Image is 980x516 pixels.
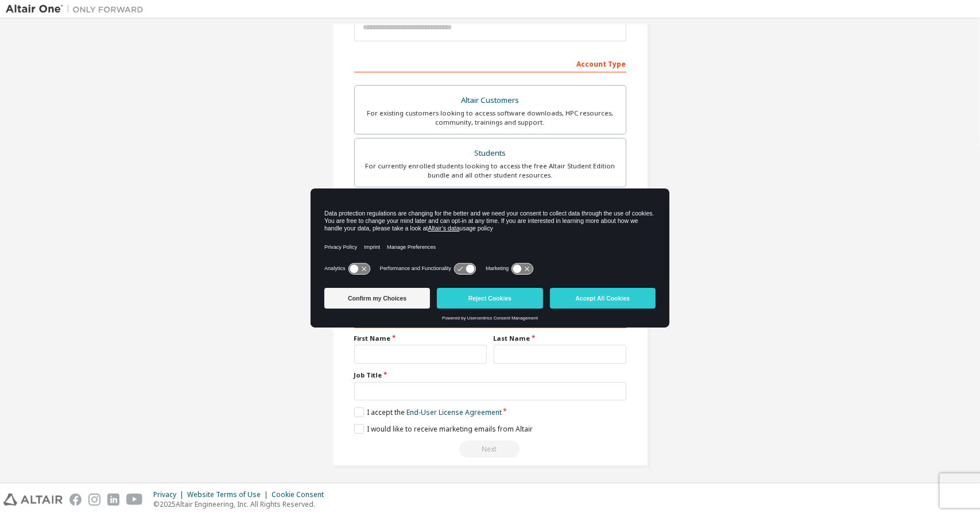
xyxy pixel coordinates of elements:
img: Altair One [6,3,149,15]
img: altair_logo.svg [3,494,63,506]
img: facebook.svg [69,494,82,506]
p: © 2025 Altair Engineering, Inc. All Rights Reserved. [153,499,331,509]
div: For currently enrolled students looking to access the free Altair Student Edition bundle and all ... [362,161,619,180]
a: End-User License Agreement [406,407,502,417]
div: Students [362,145,619,161]
label: I would like to receive marketing emails from Altair [354,424,533,434]
div: Website Terms of Use [187,490,272,499]
label: Last Name [494,334,626,343]
div: Cookie Consent [272,490,331,499]
label: First Name [354,334,487,343]
label: I accept the [354,407,502,417]
img: instagram.svg [88,494,100,506]
div: For existing customers looking to access software downloads, HPC resources, community, trainings ... [362,109,619,127]
div: Read and acccept EULA to continue [354,441,626,458]
div: Altair Customers [362,93,619,109]
img: youtube.svg [126,494,143,506]
img: linkedin.svg [107,494,119,506]
label: Job Title [354,371,626,380]
div: Account Type [354,54,626,72]
div: Privacy [153,490,187,499]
